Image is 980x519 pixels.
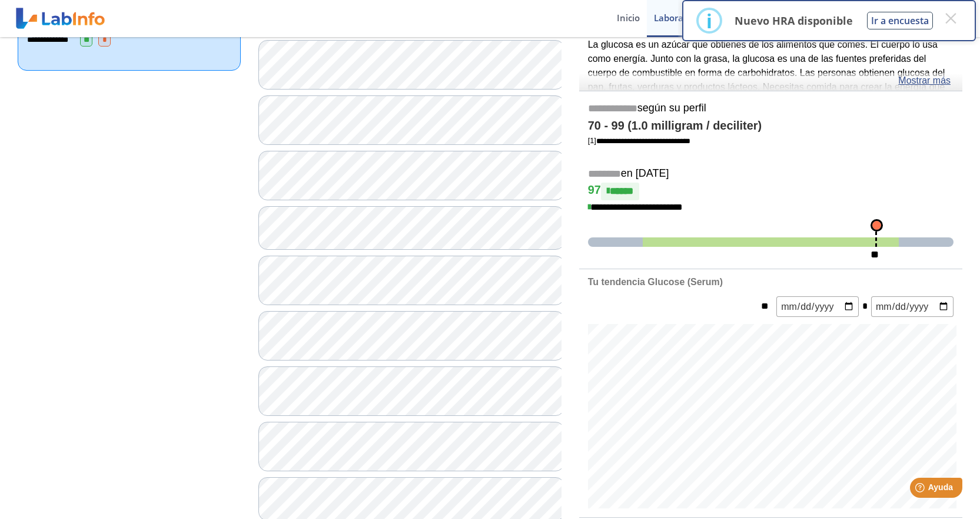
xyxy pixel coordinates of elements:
p: La glucosa es un azúcar que obtienes de los alimentos que comes. El cuerpo lo usa como energía. J... [588,38,954,123]
iframe: Help widget launcher [875,473,967,506]
button: Close this dialog [940,8,961,29]
h5: según su perfil [588,102,954,115]
h5: en [DATE] [588,167,954,181]
div: i [706,10,712,31]
input: mm/dd/yyyy [776,296,859,317]
b: Tu tendencia Glucose (Serum) [588,277,723,287]
a: Mostrar más [898,74,951,88]
h4: 70 - 99 (1.0 milligram / deciliter) [588,119,954,133]
a: [1] [588,136,690,145]
button: Ir a encuesta [867,12,933,29]
p: Nuevo HRA disponible [735,14,853,28]
input: mm/dd/yyyy [871,296,954,317]
h4: 97 [588,183,954,200]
